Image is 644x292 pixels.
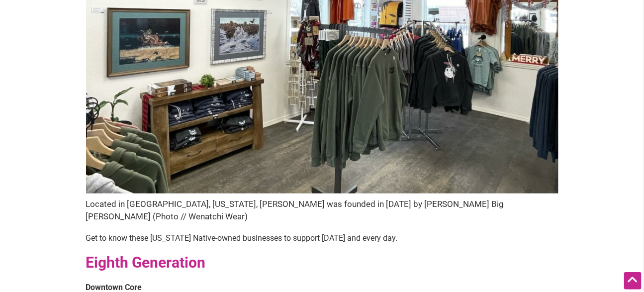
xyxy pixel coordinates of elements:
[624,272,642,290] div: Scroll Back to Top
[86,283,142,292] strong: Downtown Core
[86,232,558,245] p: Get to know these [US_STATE] Native-owned businesses to support [DATE] and every day.
[86,198,558,223] figcaption: Located in [GEOGRAPHIC_DATA], [US_STATE], [PERSON_NAME] was founded in [DATE] by [PERSON_NAME] Bi...
[86,254,206,271] a: Eighth Generation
